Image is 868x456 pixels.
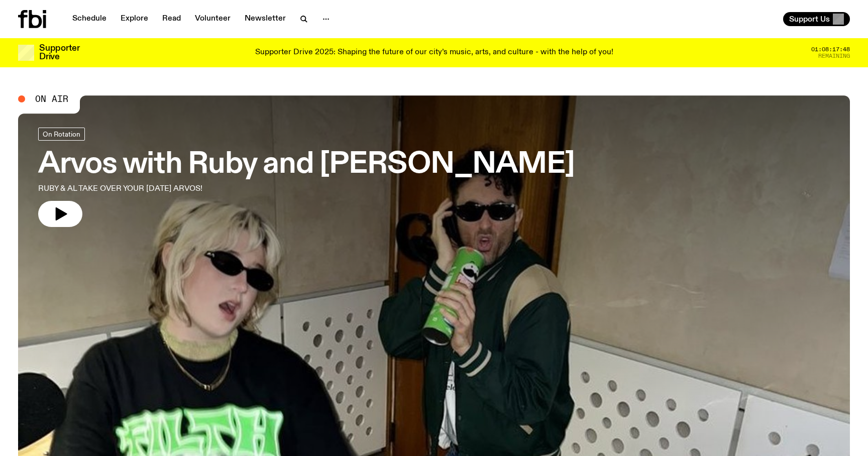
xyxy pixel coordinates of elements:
a: Read [156,12,187,26]
span: On Air [35,94,68,103]
span: Support Us [789,15,830,24]
span: 01:08:17:48 [811,47,850,52]
p: RUBY & AL TAKE OVER YOUR [DATE] ARVOS! [38,183,295,195]
span: On Rotation [43,130,80,138]
a: Volunteer [189,12,237,26]
a: Schedule [66,12,113,26]
h3: Supporter Drive [39,44,79,61]
button: Support Us [783,12,850,26]
a: Explore [115,12,154,26]
a: Arvos with Ruby and [PERSON_NAME]RUBY & AL TAKE OVER YOUR [DATE] ARVOS! [38,128,575,227]
p: Supporter Drive 2025: Shaping the future of our city’s music, arts, and culture - with the help o... [255,48,613,57]
span: Remaining [818,53,850,59]
h3: Arvos with Ruby and [PERSON_NAME] [38,151,575,179]
a: On Rotation [38,128,85,141]
a: Newsletter [239,12,292,26]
